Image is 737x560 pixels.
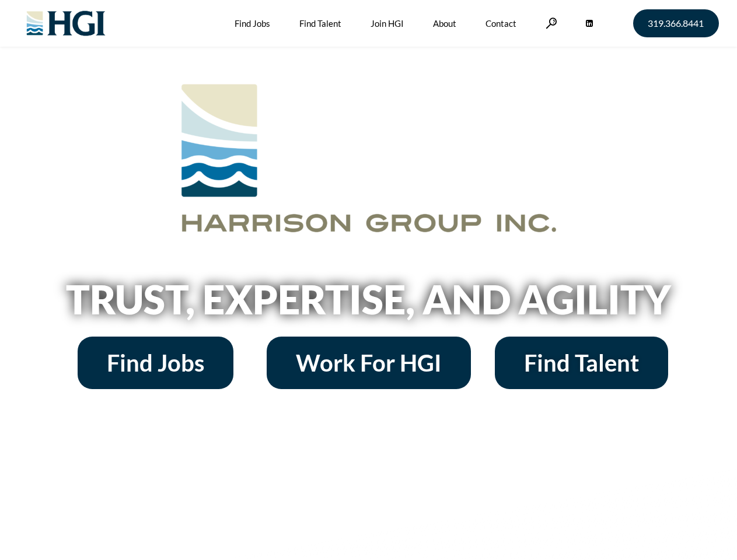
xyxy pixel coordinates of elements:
span: 319.366.8441 [648,19,704,28]
a: Work For HGI [267,337,471,389]
span: Work For HGI [296,351,442,374]
a: Search [546,17,557,29]
h2: Trust, Expertise, and Agility [36,279,701,319]
a: 319.366.8441 [633,9,719,37]
span: Find Talent [524,351,639,374]
a: Find Jobs [78,337,233,389]
a: Find Talent [495,337,668,389]
span: Find Jobs [107,351,204,374]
